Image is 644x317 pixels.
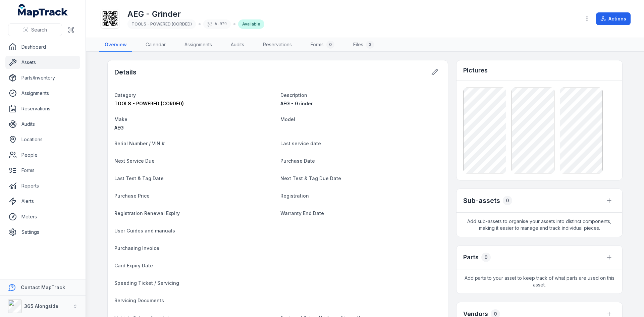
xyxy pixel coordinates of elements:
[21,284,65,290] strong: Contact MapTrack
[305,38,340,52] a: Forms0
[114,245,159,251] span: Purchasing Invoice
[348,38,379,52] a: Files3
[5,117,80,131] a: Audits
[481,253,491,262] div: 0
[463,196,500,205] h2: Sub-assets
[326,41,334,49] div: 0
[258,38,297,52] a: Reservations
[280,158,315,164] span: Purchase Date
[114,298,164,303] span: Servicing Documents
[114,263,153,268] span: Card Expiry Date
[24,303,58,309] strong: 365 Alongside
[366,41,374,49] div: 3
[5,56,80,69] a: Assets
[5,210,80,223] a: Meters
[225,38,250,52] a: Audits
[5,225,80,239] a: Settings
[280,141,321,146] span: Last service date
[114,67,137,77] h2: Details
[114,228,175,233] span: User Guides and manuals
[596,12,631,25] button: Actions
[238,19,264,29] div: Available
[5,40,80,54] a: Dashboard
[463,253,479,262] h3: Parts
[5,179,80,193] a: Reports
[18,4,68,17] a: MapTrack
[280,210,324,216] span: Warranty End Date
[127,9,264,19] h1: AEG - Grinder
[114,125,124,130] span: AEG
[5,87,80,100] a: Assignments
[5,195,80,208] a: Alerts
[114,141,165,146] span: Serial Number / VIN #
[114,175,164,181] span: Last Test & Tag Date
[114,101,184,106] span: TOOLS - POWERED (CORDED)
[114,210,180,216] span: Registration Renewal Expiry
[99,38,132,52] a: Overview
[31,27,47,33] span: Search
[131,21,192,27] span: TOOLS - POWERED (CORDED)
[457,269,622,294] span: Add parts to your asset to keep track of what parts are used on this asset.
[457,213,622,237] span: Add sub-assets to organise your assets into distinct components, making it easier to manage and t...
[114,92,136,98] span: Category
[5,148,80,162] a: People
[114,116,127,122] span: Make
[280,193,309,199] span: Registration
[280,101,313,106] span: AEG - Grinder
[114,193,150,199] span: Purchase Price
[503,196,512,205] div: 0
[280,116,295,122] span: Model
[5,71,80,85] a: Parts/Inventory
[5,164,80,177] a: Forms
[280,92,307,98] span: Description
[114,158,155,164] span: Next Service Due
[463,66,488,75] h3: Pictures
[8,23,62,36] button: Search
[5,133,80,146] a: Locations
[280,175,341,181] span: Next Test & Tag Due Date
[203,19,231,29] div: A-079
[5,102,80,115] a: Reservations
[140,38,171,52] a: Calendar
[114,280,179,286] span: Speeding Ticket / Servicing
[179,38,217,52] a: Assignments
